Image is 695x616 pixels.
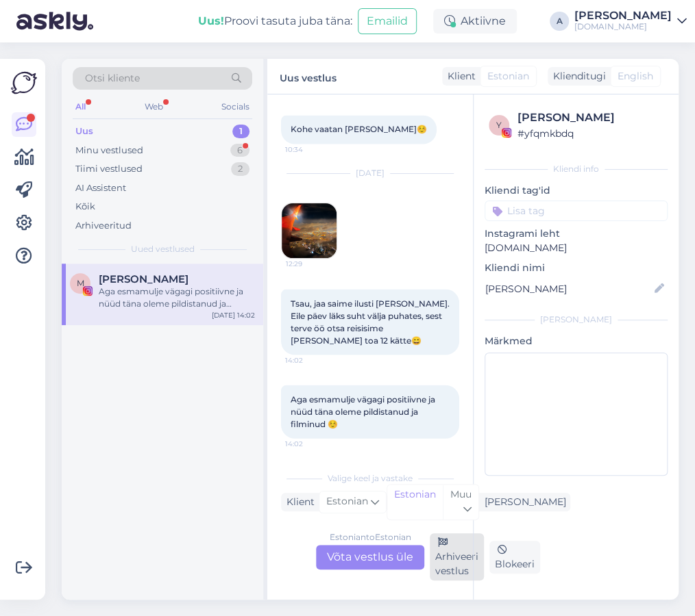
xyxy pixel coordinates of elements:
[198,14,224,27] b: Uus!
[232,125,249,138] div: 1
[280,67,337,86] label: Uus vestlus
[485,261,668,275] p: Kliendi nimi
[479,495,566,509] div: [PERSON_NAME]
[281,495,315,509] div: Klient
[442,69,476,84] div: Klient
[485,201,668,221] input: Lisa tag
[487,69,529,84] span: Estonian
[574,21,672,32] div: [DOMAIN_NAME]
[548,69,606,84] div: Klienditugi
[485,241,668,255] p: [DOMAIN_NAME]
[282,203,337,258] img: attachment
[75,181,126,195] div: AI Assistent
[11,70,37,96] img: Askly Logo
[281,472,459,485] div: Valige keel ja vastake
[433,9,517,34] div: Aktiivne
[485,227,668,241] p: Instagrami leht
[485,163,668,175] div: Kliendi info
[99,273,188,285] span: MARIE TAUTS
[285,144,337,155] span: 10:34
[198,13,352,29] div: Proovi tasuta juba täna:
[281,167,459,179] div: [DATE]
[485,281,652,296] input: Lisa nimi
[291,394,437,428] span: Aga esmamulje vägagi positiivne ja nüüd täna oleme pildistanud ja filminud ☺️
[387,485,443,519] div: Estonian
[99,285,255,310] div: Aga esmamulje vägagi positiivne ja nüüd täna oleme pildistanud ja filminud ☺️
[77,278,84,288] span: M
[517,110,663,126] div: [PERSON_NAME]
[485,313,668,326] div: [PERSON_NAME]
[485,183,668,198] p: Kliendi tag'id
[550,12,569,31] div: A
[75,219,132,233] div: Arhiveeritud
[574,10,687,32] a: [PERSON_NAME][DOMAIN_NAME]
[291,298,452,345] span: Tsau, jaa saime ilusti [PERSON_NAME]. Eile päev läks suht välja puhates, sest terve öö otsa reisi...
[212,310,255,320] div: [DATE] 14:02
[75,200,95,214] div: Kõik
[291,124,427,134] span: Kohe vaatan [PERSON_NAME]☺️
[326,494,368,509] span: Estonian
[85,71,140,86] span: Otsi kliente
[358,8,417,34] button: Emailid
[285,355,337,365] span: 14:02
[485,334,668,348] p: Märkmed
[330,531,411,543] div: Estonian to Estonian
[618,69,653,84] span: English
[142,98,166,116] div: Web
[496,120,502,130] span: y
[430,533,484,580] div: Arhiveeri vestlus
[230,144,249,157] div: 6
[450,488,472,500] span: Muu
[131,243,195,255] span: Uued vestlused
[316,545,424,569] div: Võta vestlus üle
[285,439,337,449] span: 14:02
[75,162,143,176] div: Tiimi vestlused
[73,98,88,116] div: All
[219,98,252,116] div: Socials
[75,125,93,138] div: Uus
[574,10,672,21] div: [PERSON_NAME]
[75,144,143,157] div: Minu vestlused
[517,126,663,141] div: # yfqmkbdq
[231,162,249,176] div: 2
[286,259,337,269] span: 12:29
